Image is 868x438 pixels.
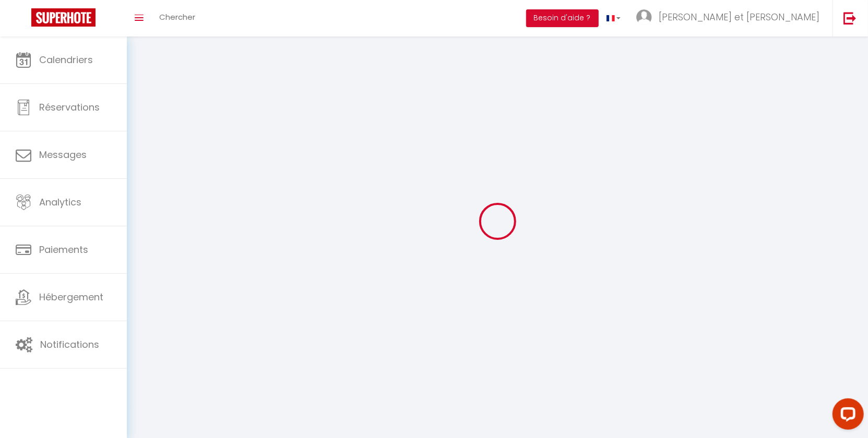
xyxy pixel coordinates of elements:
span: [PERSON_NAME] et [PERSON_NAME] [659,10,819,23]
span: Messages [39,148,87,161]
img: Super Booking [31,8,96,27]
iframe: LiveChat chat widget [824,394,868,438]
img: ... [636,9,652,25]
span: Hébergement [39,290,103,303]
span: Chercher [159,11,195,22]
span: Notifications [40,338,99,351]
span: Paiements [39,243,88,256]
button: Besoin d'aide ? [526,9,599,27]
span: Réservations [39,101,100,114]
span: Analytics [39,196,81,209]
img: logout [843,11,857,25]
span: Calendriers [39,53,93,66]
